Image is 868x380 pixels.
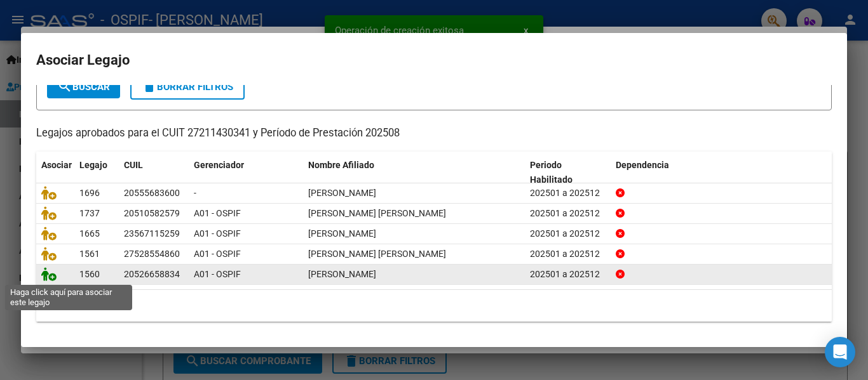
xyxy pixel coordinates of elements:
[124,267,180,282] div: 20526658834
[616,160,669,170] span: Dependencia
[57,81,110,93] span: Buscar
[530,186,606,200] div: 202501 a 202512
[194,160,244,170] span: Gerenciador
[79,249,100,259] span: 1561
[308,269,376,279] span: GOMEZ CELIS BRUNO LEON
[530,160,573,185] span: Periodo Habilitado
[194,188,196,198] span: -
[194,208,241,218] span: A01 - OSPIF
[308,249,446,259] span: AVELLINO AYALA AYLEN ALEJANDRA
[308,228,376,239] span: RECHE BENICIO JOAQUIN
[74,152,119,193] datatable-header-cell: Legajo
[530,206,606,221] div: 202501 a 202512
[525,152,611,193] datatable-header-cell: Periodo Habilitado
[530,226,606,241] div: 202501 a 202512
[119,152,189,193] datatable-header-cell: CUIL
[194,269,241,279] span: A01 - OSPIF
[130,74,245,100] button: Borrar Filtros
[142,81,233,93] span: Borrar Filtros
[124,226,180,241] div: 23567115259
[611,152,832,193] datatable-header-cell: Dependencia
[825,337,855,367] div: Open Intercom Messenger
[308,208,446,218] span: CARRIZO CARDOZO BENJAMIN JOSUE
[57,79,72,94] mat-icon: search
[36,290,832,322] div: 5 registros
[36,152,74,193] datatable-header-cell: Asociar
[79,269,100,279] span: 1560
[124,186,180,200] div: 20555683600
[308,160,374,170] span: Nombre Afiliado
[308,188,376,198] span: ROJAS NEHEMIAS NICOLAS
[194,228,241,239] span: A01 - OSPIF
[124,247,180,261] div: 27528554860
[36,48,832,72] h2: Asociar Legajo
[189,152,303,193] datatable-header-cell: Gerenciador
[194,249,241,259] span: A01 - OSPIF
[36,126,832,141] p: Legajos aprobados para el CUIT 27211430341 y Período de Prestación 202508
[124,160,143,170] span: CUIL
[79,228,100,239] span: 1665
[530,247,606,261] div: 202501 a 202512
[124,206,180,221] div: 20510582579
[79,188,100,198] span: 1696
[79,208,100,218] span: 1737
[79,160,107,170] span: Legajo
[530,267,606,282] div: 202501 a 202512
[47,75,120,98] button: Buscar
[41,160,72,170] span: Asociar
[142,79,157,94] mat-icon: delete
[303,152,525,193] datatable-header-cell: Nombre Afiliado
